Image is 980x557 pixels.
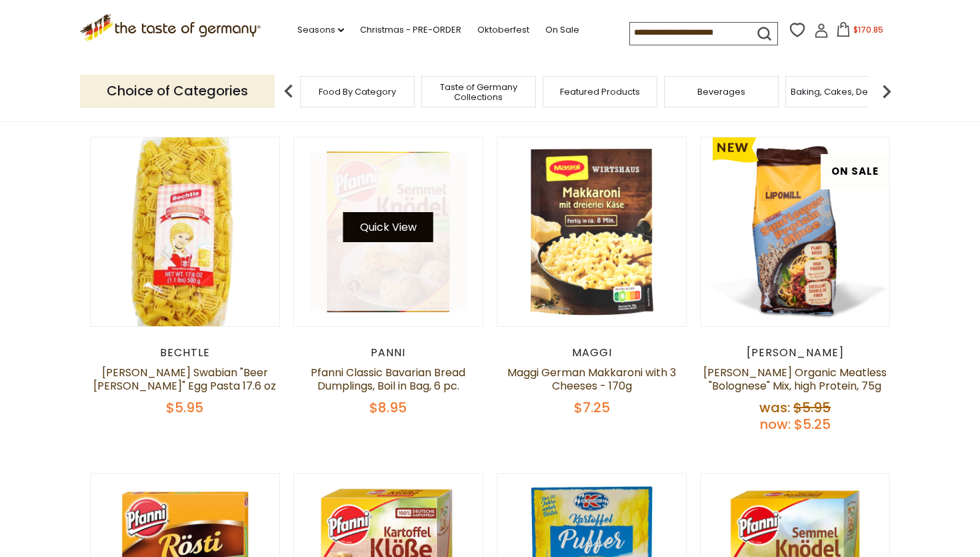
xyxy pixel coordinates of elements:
[297,23,344,37] a: Seasons
[793,398,831,417] span: $5.95
[275,78,302,105] img: previous arrow
[80,75,275,107] p: Choice of Categories
[853,24,883,35] span: $170.85
[759,398,790,417] label: Was:
[760,415,791,434] label: Now:
[425,82,532,102] a: Taste of Germany Collections
[294,137,483,326] img: Pfanni Classic Bavarian Bread Dumplings, Boil in Bag, 6 pc.
[791,87,894,97] a: Baking, Cakes, Desserts
[703,365,887,394] a: [PERSON_NAME] Organic Meatless "Bolognese" Mix, high Protein, 75g
[794,415,831,434] span: $5.25
[497,346,687,360] div: Maggi
[507,365,676,394] a: Maggi German Makkaroni with 3 Cheeses - 170g
[831,22,888,42] button: $170.85
[477,23,529,37] a: Oktoberfest
[166,398,203,417] span: $5.95
[701,137,889,326] img: Lamotte Organic Meatless "Bolognese" Mix, high Protein, 75g
[497,137,686,326] img: Maggi German Makkaroni with 3 Cheeses - 170g
[360,23,461,37] a: Christmas - PRE-ORDER
[574,398,610,417] span: $7.25
[369,398,407,417] span: $8.95
[319,87,396,97] a: Food By Category
[293,346,483,360] div: Panni
[560,87,640,97] a: Featured Products
[545,23,579,37] a: On Sale
[93,365,276,394] a: [PERSON_NAME] Swabian "Beer [PERSON_NAME]" Egg Pasta 17.6 oz
[343,212,433,242] button: Quick View
[697,87,745,97] a: Beverages
[90,346,280,360] div: Bechtle
[700,346,890,360] div: [PERSON_NAME]
[311,365,465,394] a: Pfanni Classic Bavarian Bread Dumplings, Boil in Bag, 6 pc.
[873,78,900,105] img: next arrow
[91,137,279,326] img: Bechtle Swabian "Beer Stein" Egg Pasta 17.6 oz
